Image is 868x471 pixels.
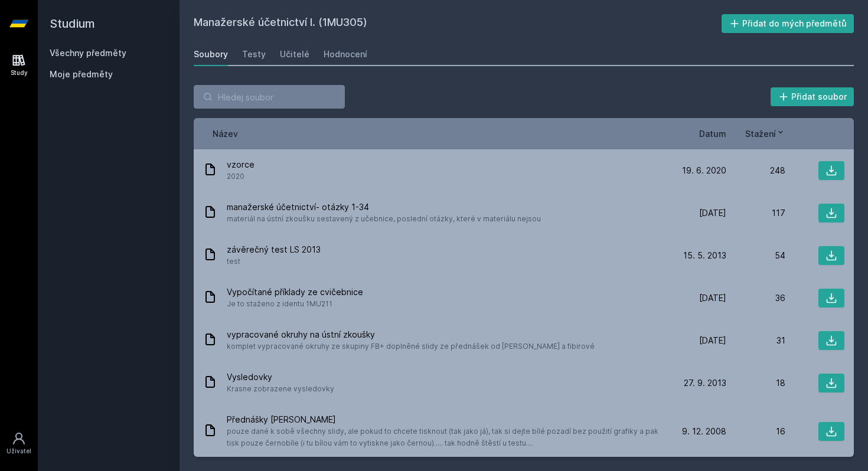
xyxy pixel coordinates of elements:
[682,426,726,437] span: 9. 12. 2008
[280,48,309,60] div: Učitelé
[242,48,266,60] div: Testy
[213,127,238,140] button: Název
[227,383,334,395] span: Krasne zobrazene vysledovky
[50,68,113,80] span: Moje předměty
[699,207,726,219] span: [DATE]
[726,250,785,261] div: 54
[227,414,663,426] span: Přednášky [PERSON_NAME]
[745,127,776,140] span: Stažení
[726,207,785,219] div: 117
[771,87,854,106] button: Přidat soubor
[11,68,28,77] div: Study
[726,165,785,176] div: 248
[227,256,321,267] span: test
[684,377,726,389] span: 27. 9. 2013
[2,47,35,83] a: Study
[227,171,254,182] span: 2020
[227,426,663,449] span: pouze dané k sobě všechny slidy, ale pokud to chcete tisknout (tak jako já), tak si dejte bílé po...
[745,127,785,140] button: Stažení
[324,42,367,66] a: Hodnocení
[242,42,266,66] a: Testy
[227,244,321,256] span: závěrečný test LS 2013
[194,48,228,60] div: Soubory
[699,292,726,304] span: [DATE]
[683,250,726,261] span: 15. 5. 2013
[227,329,595,341] span: vypracované okruhy na ústní zkoušky
[726,292,785,304] div: 36
[2,426,35,462] a: Uživatel
[726,335,785,346] div: 31
[682,165,726,176] span: 19. 6. 2020
[227,286,363,298] span: Vypočítané příklady ze cvičebnice
[324,48,367,60] div: Hodnocení
[50,48,126,58] a: Všechny předměty
[227,159,254,171] span: vzorce
[194,42,228,66] a: Soubory
[227,201,541,213] span: manažerské účetnictví- otázky 1-34
[726,377,785,389] div: 18
[227,213,541,225] span: materiál na ústní zkoušku sestavený z učebnice, poslední otázky, které v materiálu nejsou
[194,85,345,109] input: Hledej soubor
[726,426,785,437] div: 16
[699,127,726,140] button: Datum
[699,335,726,346] span: [DATE]
[194,14,722,33] h2: Manažerské účetnictví I. (1MU305)
[227,298,363,310] span: Je to staženo z identu 1MU211
[227,371,334,383] span: Vysledovky
[280,42,309,66] a: Učitelé
[6,447,31,456] div: Uživatel
[227,341,595,352] span: komplet vypracované okruhy ze skupiny FB+ doplněné slidy ze přednášek od [PERSON_NAME] a fibirové
[722,14,854,33] button: Přidat do mých předmětů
